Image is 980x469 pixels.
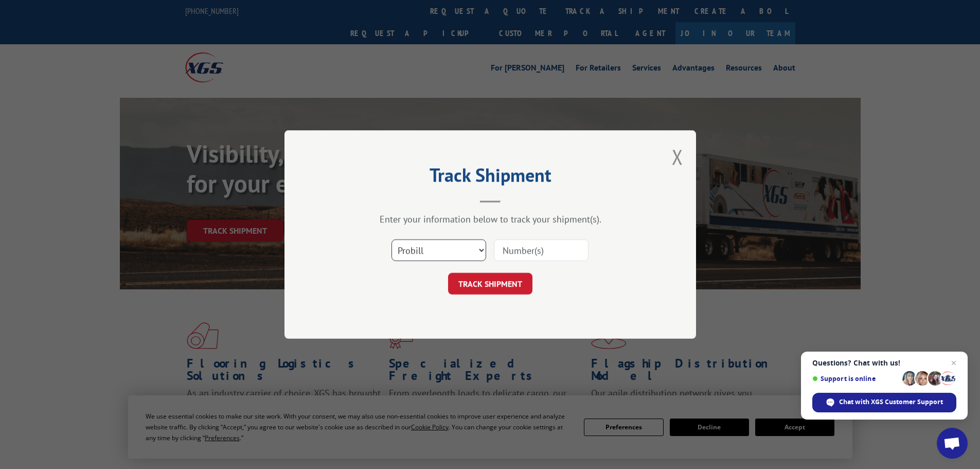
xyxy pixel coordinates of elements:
[448,273,532,294] button: TRACK SHIPMENT
[812,375,899,383] span: Support is online
[839,397,943,407] span: Chat with XGS Customer Support
[812,393,956,412] div: Chat with XGS Customer Support
[494,239,589,261] input: Number(s)
[937,428,968,459] div: Open chat
[672,143,683,170] button: Close modal
[336,168,645,187] h2: Track Shipment
[336,213,645,225] div: Enter your information below to track your shipment(s).
[812,359,956,367] span: Questions? Chat with us!
[948,357,960,369] span: Close chat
